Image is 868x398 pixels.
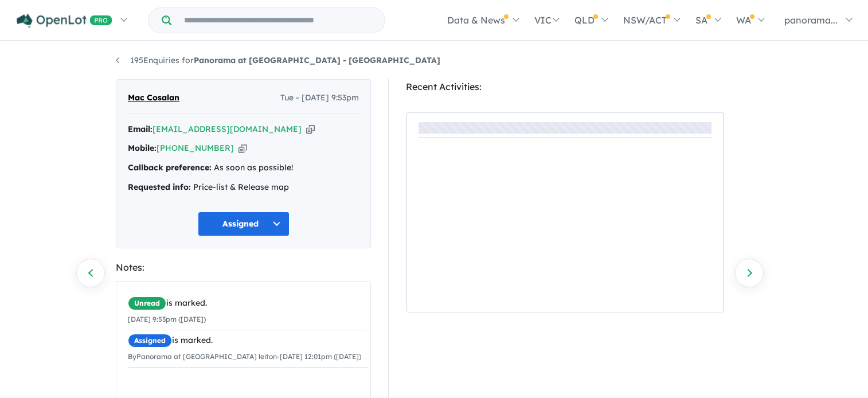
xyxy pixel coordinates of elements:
small: By Panorama at [GEOGRAPHIC_DATA] leiton - [DATE] 12:01pm ([DATE]) [128,352,361,361]
img: Openlot PRO Logo White [17,14,112,28]
span: Unread [128,296,166,310]
span: Assigned [128,334,172,348]
strong: Callback preference: [128,162,212,173]
div: Notes: [116,260,371,275]
div: is marked. [128,296,367,310]
button: Copy [238,142,247,154]
strong: Panorama at [GEOGRAPHIC_DATA] - [GEOGRAPHIC_DATA] [194,55,440,65]
span: Mac Cosalan [128,91,179,105]
strong: Email: [128,124,153,134]
div: Recent Activities: [406,79,724,95]
a: [PHONE_NUMBER] [157,143,234,153]
span: panorama... [784,14,838,26]
div: As soon as possible! [128,161,359,175]
input: Try estate name, suburb, builder or developer [174,8,382,33]
strong: Requested info: [128,182,191,192]
div: Price-list & Release map [128,181,359,194]
nav: breadcrumb [116,54,752,68]
span: Tue - [DATE] 9:53pm [280,91,359,105]
button: Copy [306,123,315,135]
div: is marked. [128,334,367,348]
button: Assigned [198,212,290,236]
a: [EMAIL_ADDRESS][DOMAIN_NAME] [153,124,302,134]
strong: Mobile: [128,143,157,153]
small: [DATE] 9:53pm ([DATE]) [128,315,206,323]
a: 195Enquiries forPanorama at [GEOGRAPHIC_DATA] - [GEOGRAPHIC_DATA] [116,55,440,65]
